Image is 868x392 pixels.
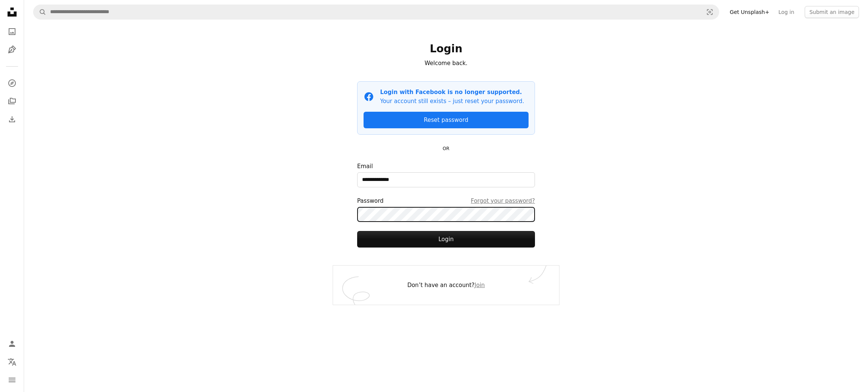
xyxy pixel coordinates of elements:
[5,24,20,39] a: Photos
[475,282,485,289] a: Join
[333,266,559,305] div: Don’t have an account?
[34,5,46,19] button: Search Unsplash
[357,172,535,187] input: Email
[5,112,20,127] a: Download History
[5,5,20,21] a: Home — Unsplash
[5,372,20,387] button: Menu
[701,5,719,19] button: Visual search
[5,336,20,351] a: Log in / Sign up
[471,196,535,205] a: Forgot your password?
[357,196,535,205] div: Password
[357,42,535,56] h1: Login
[5,94,20,109] a: Collections
[380,97,524,106] p: Your account still exists – just reset your password.
[443,146,449,151] small: OR
[380,88,524,97] p: Login with Facebook is no longer supported.
[5,354,20,369] button: Language
[725,6,774,18] a: Get Unsplash+
[5,76,20,91] a: Explore
[357,59,535,68] p: Welcome back.
[357,231,535,248] button: Login
[364,112,529,128] a: Reset password
[805,6,859,18] button: Submit an image
[357,207,535,222] input: PasswordForgot your password?
[774,6,799,18] a: Log in
[5,42,20,57] a: Illustrations
[33,5,719,20] form: Find visuals sitewide
[357,162,535,187] label: Email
